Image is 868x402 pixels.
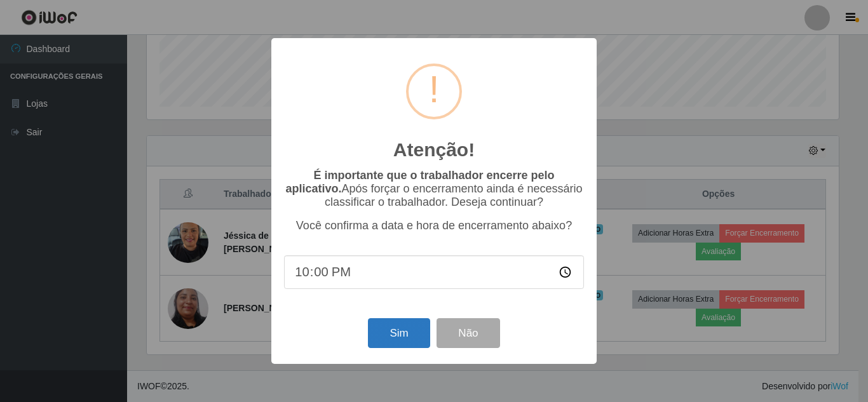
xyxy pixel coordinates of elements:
h2: Atenção! [393,138,475,161]
p: Após forçar o encerramento ainda é necessário classificar o trabalhador. Deseja continuar? [284,169,584,209]
b: É importante que o trabalhador encerre pelo aplicativo. [285,169,554,195]
button: Sim [368,318,430,348]
button: Não [437,318,499,348]
p: Você confirma a data e hora de encerramento abaixo? [284,219,584,232]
